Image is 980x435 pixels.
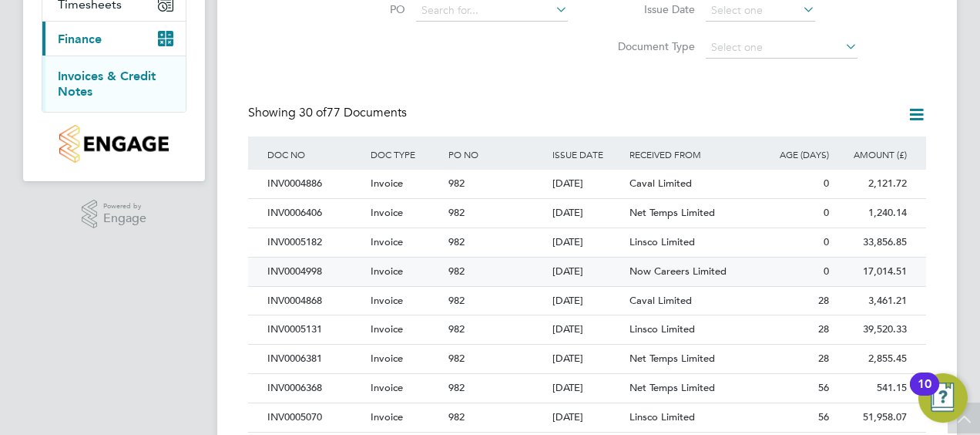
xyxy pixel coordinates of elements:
[448,410,465,423] span: 982
[833,199,911,228] div: 1,240.14
[549,228,626,257] div: [DATE]
[263,170,367,198] div: INV0004886
[448,235,465,248] span: 982
[549,287,626,315] div: [DATE]
[42,22,186,56] button: Finance
[549,315,626,344] div: [DATE]
[263,374,367,403] div: INV0006368
[59,125,168,163] img: countryside-properties-logo-retina.png
[448,294,465,307] span: 982
[833,403,911,432] div: 51,958.07
[818,352,829,365] span: 28
[42,125,186,163] a: Go to home page
[549,199,626,228] div: [DATE]
[629,206,715,219] span: Net Temps Limited
[833,345,911,373] div: 2,855.45
[263,228,367,257] div: INV0005182
[918,373,968,423] button: Open Resource Center, 10 new notifications
[371,381,403,394] span: Invoice
[448,265,465,278] span: 982
[918,384,931,404] div: 10
[371,177,403,190] span: Invoice
[606,2,695,16] label: Issue Date
[367,137,445,172] div: DOC TYPE
[263,137,367,172] div: DOC NO
[263,315,367,344] div: INV0005131
[317,2,405,16] label: PO
[626,137,755,172] div: RECEIVED FROM
[606,39,695,53] label: Document Type
[833,170,911,198] div: 2,121.72
[448,381,465,394] span: 982
[706,37,857,59] input: Select one
[818,322,829,336] span: 28
[448,206,465,219] span: 982
[371,294,403,307] span: Invoice
[755,137,833,172] div: AGE (DAYS)
[263,345,367,373] div: INV0006381
[248,105,410,121] div: Showing
[833,228,911,257] div: 33,856.85
[833,137,911,172] div: AMOUNT (£)
[371,206,403,219] span: Invoice
[371,235,403,248] span: Invoice
[82,200,147,229] a: Powered byEngage
[448,322,465,336] span: 982
[629,235,695,248] span: Linsco Limited
[263,199,367,228] div: INV0006406
[549,137,626,172] div: ISSUE DATE
[629,265,727,278] span: Now Careers Limited
[824,235,829,248] span: 0
[448,177,465,190] span: 982
[263,258,367,286] div: INV0004998
[58,32,102,46] span: Finance
[824,265,829,278] span: 0
[629,410,695,423] span: Linsco Limited
[833,315,911,344] div: 39,520.33
[42,56,186,112] div: Finance
[818,294,829,307] span: 28
[371,410,403,423] span: Invoice
[445,137,548,172] div: PO NO
[371,322,403,336] span: Invoice
[263,287,367,315] div: INV0004868
[549,258,626,286] div: [DATE]
[549,170,626,198] div: [DATE]
[833,287,911,315] div: 3,461.21
[818,381,829,394] span: 56
[629,322,695,336] span: Linsco Limited
[549,374,626,403] div: [DATE]
[818,410,829,423] span: 56
[629,177,692,190] span: Caval Limited
[549,345,626,373] div: [DATE]
[103,212,146,225] span: Engage
[299,105,407,120] span: 77 Documents
[448,352,465,365] span: 982
[824,206,829,219] span: 0
[103,200,146,213] span: Powered by
[629,352,715,365] span: Net Temps Limited
[629,294,692,307] span: Caval Limited
[833,258,911,286] div: 17,014.51
[549,403,626,432] div: [DATE]
[58,69,156,99] a: Invoices & Credit Notes
[371,352,403,365] span: Invoice
[833,374,911,403] div: 541.15
[371,265,403,278] span: Invoice
[824,177,829,190] span: 0
[299,105,327,120] span: 30 of
[629,381,715,394] span: Net Temps Limited
[263,403,367,432] div: INV0005070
